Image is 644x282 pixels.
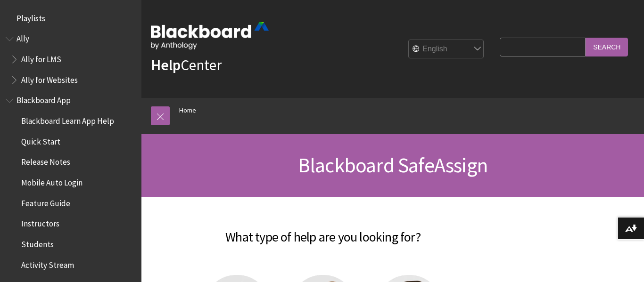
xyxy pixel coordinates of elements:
[151,56,181,74] strong: Help
[21,257,74,270] span: Activity Stream
[21,113,114,126] span: Blackboard Learn App Help
[17,10,45,23] span: Playlists
[21,51,61,64] span: Ally for LMS
[151,216,495,247] h2: What type of help are you looking for?
[21,154,70,167] span: Release Notes
[21,195,70,208] span: Feature Guide
[17,93,71,105] span: Blackboard App
[151,22,269,49] img: Blackboard by Anthology
[21,216,59,229] span: Instructors
[586,38,628,56] input: Search
[409,40,484,59] select: Site Language Selector
[21,236,54,249] span: Students
[21,72,78,85] span: Ally for Websites
[151,56,222,74] a: HelpCenter
[298,152,487,178] span: Blackboard SafeAssign
[21,134,60,146] span: Quick Start
[21,175,83,187] span: Mobile Auto Login
[6,31,136,88] nav: Book outline for Anthology Ally Help
[17,31,29,44] span: Ally
[6,10,136,26] nav: Book outline for Playlists
[179,105,196,116] a: Home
